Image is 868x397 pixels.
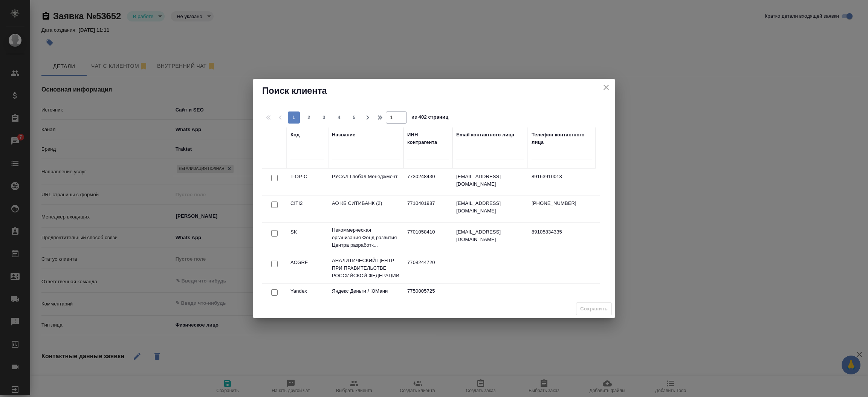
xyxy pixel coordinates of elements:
[332,131,355,139] div: Название
[318,114,330,121] span: 3
[532,131,592,146] div: Телефон контактного лица
[290,131,300,139] div: Код
[287,196,328,222] td: CITI2
[287,284,328,310] td: Yandex
[601,82,612,93] button: close
[532,200,592,207] p: [PHONE_NUMBER]
[407,131,449,146] div: ИНН контрагента
[332,257,400,279] p: АНАЛИТИЧЕСКИЙ ЦЕНТР ПРИ ПРАВИТЕЛЬСТВЕ РОССИЙСКОЙ ФЕДЕРАЦИИ
[403,169,452,195] td: 7730248430
[456,200,524,215] p: [EMAIL_ADDRESS][DOMAIN_NAME]
[348,111,360,124] button: 5
[456,131,514,139] div: Email контактного лица
[532,228,592,236] p: 89105834335
[576,302,612,316] span: Выберите клиента
[332,226,400,249] p: Некоммерческая организация Фонд развития Центра разработк...
[262,85,606,97] h2: Поиск клиента
[303,114,315,121] span: 2
[403,224,452,251] td: 7701058410
[348,114,360,121] span: 5
[333,114,345,121] span: 4
[332,200,400,207] p: АО КБ СИТИБАНК (2)
[403,284,452,310] td: 7750005725
[333,111,345,124] button: 4
[303,111,315,124] button: 2
[411,113,448,124] span: из 402 страниц
[318,111,330,124] button: 3
[456,173,524,188] p: [EMAIL_ADDRESS][DOMAIN_NAME]
[287,169,328,195] td: T-OP-C
[456,228,524,243] p: [EMAIL_ADDRESS][DOMAIN_NAME]
[403,196,452,222] td: 7710401987
[532,173,592,180] p: 89163910013
[403,255,452,281] td: 7708244720
[287,224,328,251] td: SK
[332,287,400,295] p: Яндекс Деньги / ЮМани
[332,173,400,180] p: РУСАЛ Глобал Менеджмент
[287,255,328,281] td: ACGRF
